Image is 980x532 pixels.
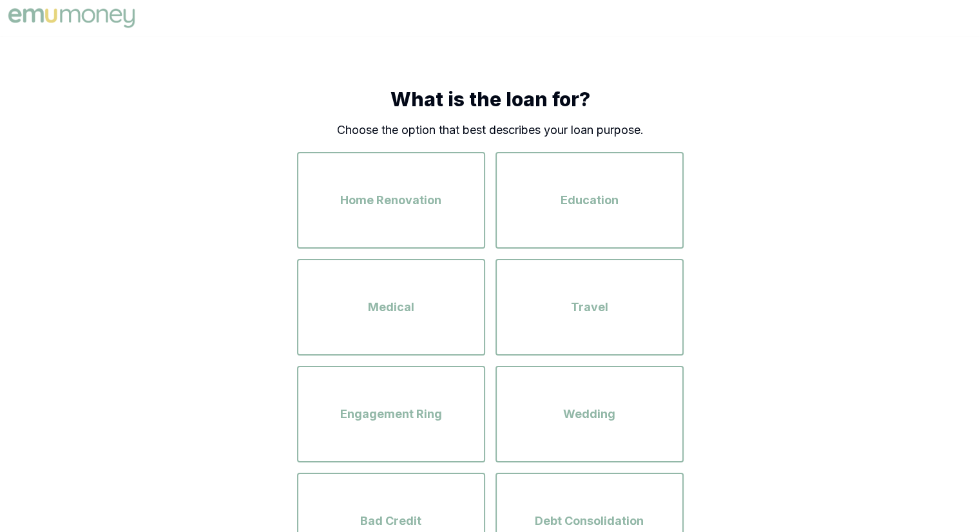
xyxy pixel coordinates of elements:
[368,298,414,316] span: Medical
[360,512,421,530] span: Bad Credit
[561,191,619,209] span: Education
[495,152,684,249] button: Education
[297,259,485,356] button: Medical
[297,88,684,111] h1: What is the loan for?
[535,512,644,530] span: Debt Consolidation
[5,5,138,31] img: Emu Money
[495,366,684,462] button: Wedding
[563,405,615,423] span: Wedding
[340,191,441,209] span: Home Renovation
[495,259,684,356] button: Travel
[297,121,684,139] p: Choose the option that best describes your loan purpose.
[340,405,442,423] span: Engagement Ring
[571,298,608,316] span: Travel
[297,152,485,249] button: Home Renovation
[297,366,485,462] button: Engagement Ring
